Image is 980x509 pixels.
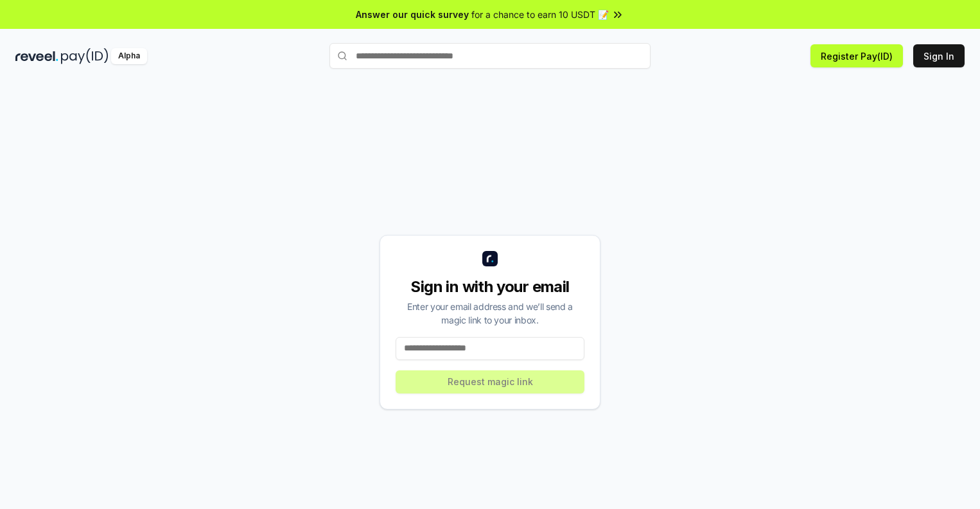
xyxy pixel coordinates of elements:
button: Register Pay(ID) [810,44,903,67]
button: Sign In [913,44,965,67]
img: reveel_dark [15,48,58,64]
div: Enter your email address and we’ll send a magic link to your inbox. [396,300,584,327]
div: Alpha [111,48,147,64]
div: Sign in with your email [396,277,584,297]
img: logo_small [482,251,498,266]
span: Answer our quick survey [356,8,469,21]
span: for a chance to earn 10 USDT 📝 [471,8,609,21]
img: pay_id [61,48,109,64]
